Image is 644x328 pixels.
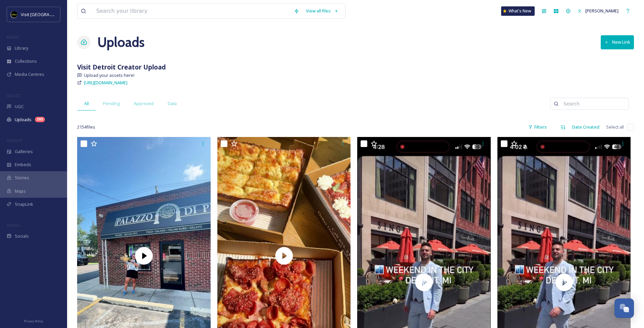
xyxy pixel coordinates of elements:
[15,188,26,194] span: Maps
[15,175,29,181] span: Stories
[15,45,28,51] span: Library
[15,161,31,168] span: Embeds
[35,117,45,122] div: 285
[84,80,127,86] span: [URL][DOMAIN_NAME]
[24,317,43,325] a: Privacy Policy
[614,298,634,318] button: Open Chat
[15,71,44,78] span: Media Centres
[7,223,20,228] span: SOCIALS
[7,138,22,143] span: WIDGETS
[501,6,535,16] a: What's New
[97,32,145,52] a: Uploads
[77,62,166,72] strong: Visit Detroit Creator Upload
[606,124,624,130] span: Select all
[15,148,33,155] span: Galleries
[15,116,32,123] span: Uploads
[93,4,290,18] input: Search your library
[15,233,29,239] span: Socials
[24,319,43,323] span: Privacy Policy
[585,8,619,14] span: [PERSON_NAME]
[15,58,37,64] span: Collections
[11,11,17,18] img: VISIT%20DETROIT%20LOGO%20-%20BLACK%20BACKGROUND.png
[21,11,73,17] span: Visit [GEOGRAPHIC_DATA]
[601,35,634,49] button: New Link
[84,100,89,107] span: All
[15,201,33,207] span: SnapLink
[569,121,603,134] div: Date Created
[15,103,24,110] span: UGC
[168,100,177,107] span: Data
[134,100,154,107] span: Approved
[560,97,625,110] input: Search
[103,100,120,107] span: Pending
[7,35,18,40] span: MEDIA
[303,4,342,17] a: View all files
[7,93,21,98] span: COLLECT
[525,121,550,134] div: Filters
[574,4,622,17] a: [PERSON_NAME]
[77,124,95,130] span: 2154 file s
[84,72,135,79] span: Upload your assets here!
[84,79,127,87] a: [URL][DOMAIN_NAME]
